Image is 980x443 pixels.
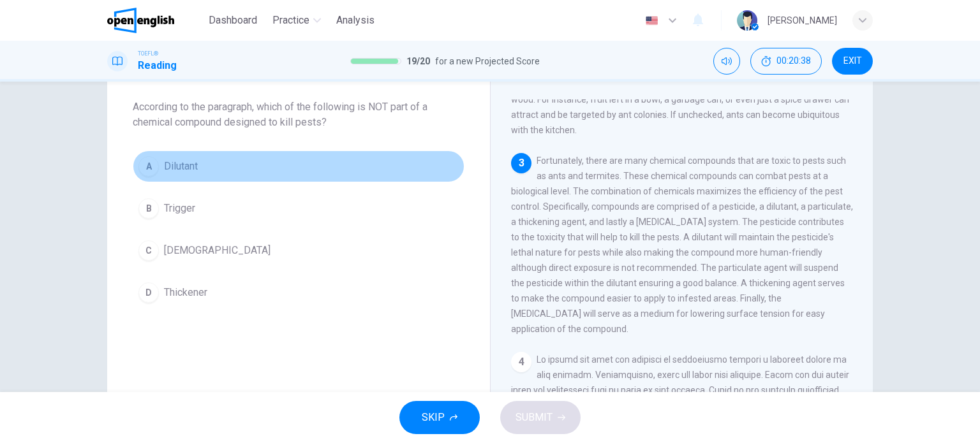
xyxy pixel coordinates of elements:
button: BTrigger [133,192,464,224]
span: Analysis [336,13,375,28]
span: Trigger [164,201,195,216]
a: OpenEnglish logo [107,8,204,33]
div: Hide [750,48,822,75]
button: ADilutant [133,150,464,182]
span: 00:20:38 [776,56,811,66]
button: Dashboard [204,9,262,32]
span: Dashboard [209,13,257,28]
span: According to the paragraph, which of the following is NOT part of a chemical compound designed to... [133,99,464,130]
div: C [138,240,159,261]
div: A [138,156,159,177]
h1: Reading [138,58,177,73]
span: Fortunately, there are many chemical compounds that are toxic to pests such as ants and termites.... [511,156,853,334]
span: Practice [272,13,309,28]
div: 4 [511,352,531,372]
span: 19 / 20 [406,54,430,69]
span: for a new Projected Score [435,54,540,69]
span: [DEMOGRAPHIC_DATA] [164,243,271,258]
div: 3 [511,153,531,173]
div: Mute [713,48,740,75]
span: TOEFL® [138,49,158,58]
span: Thickener [164,285,207,300]
button: C[DEMOGRAPHIC_DATA] [133,235,464,266]
button: Practice [267,9,326,32]
div: D [138,282,159,303]
span: Dilutant [164,159,198,174]
button: EXIT [832,48,873,75]
span: SKIP [422,409,445,426]
button: Analysis [331,9,380,32]
button: SKIP [399,401,480,434]
div: B [138,198,159,219]
img: OpenEnglish logo [107,8,174,33]
span: EXIT [843,56,862,66]
div: [PERSON_NAME] [768,13,837,28]
img: en [644,16,660,25]
button: 00:20:38 [750,48,822,75]
img: Profile picture [737,10,757,31]
button: DThickener [133,277,464,309]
